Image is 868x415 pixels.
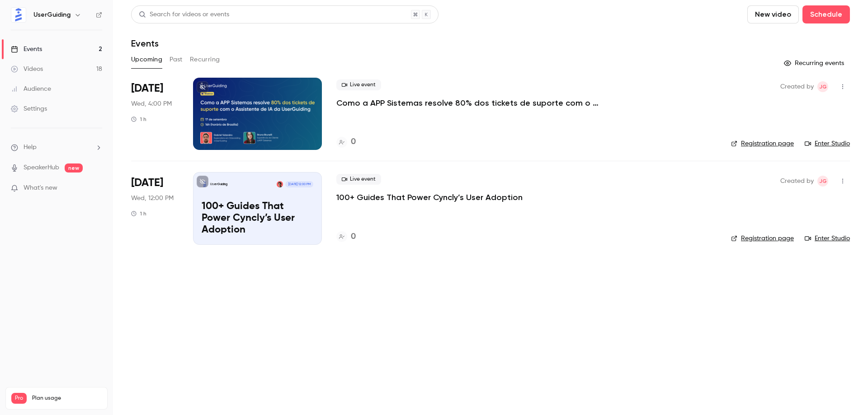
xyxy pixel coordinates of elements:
[131,99,172,108] span: Wed, 4:00 PM
[170,52,183,67] button: Past
[24,183,57,193] span: What's new
[780,81,814,92] span: Created by
[11,65,43,74] div: Videos
[336,192,523,203] a: 100+ Guides That Power Cyncly’s User Adoption
[131,116,146,123] div: 1 h
[11,8,26,22] img: UserGuiding
[11,45,42,54] div: Events
[193,172,322,244] a: 100+ Guides That Power Cyncly’s User AdoptionUserGuidingJoud Ghazal[DATE] 12:00 PM100+ Guides Tha...
[336,174,381,185] span: Live event
[11,393,27,404] span: Pro
[32,395,102,402] span: Plan usage
[351,231,356,243] h4: 0
[33,10,71,19] h6: UserGuiding
[285,181,313,187] span: [DATE] 12:00 PM
[91,184,102,192] iframe: Noticeable Trigger
[817,81,828,92] span: Joud Ghazal
[780,56,850,70] button: Recurring events
[11,84,51,93] div: Audience
[11,104,47,113] div: Settings
[210,182,227,187] p: UserGuiding
[131,81,163,96] span: [DATE]
[351,136,356,148] h4: 0
[24,143,37,152] span: Help
[819,176,827,187] span: JG
[819,81,827,92] span: JG
[131,52,162,67] button: Upcoming
[731,234,794,243] a: Registration page
[131,38,159,49] h1: Events
[202,201,313,236] p: 100+ Guides That Power Cyncly’s User Adoption
[131,194,174,203] span: Wed, 12:00 PM
[805,234,850,243] a: Enter Studio
[11,143,102,152] li: help-dropdown-opener
[802,5,850,23] button: Schedule
[65,163,83,173] span: new
[24,163,59,173] a: SpeakerHub
[131,78,179,150] div: Sep 17 Wed, 4:00 PM (America/Sao Paulo)
[780,176,814,187] span: Created by
[805,139,850,148] a: Enter Studio
[336,79,381,90] span: Live event
[336,98,608,108] a: Como a APP Sistemas resolve 80% dos tickets de suporte com o Assistente de IA da UserGuiding
[336,136,356,148] a: 0
[131,172,179,244] div: Sep 24 Wed, 4:00 PM (Europe/London)
[131,210,146,217] div: 1 h
[336,231,356,243] a: 0
[277,181,283,187] img: Joud Ghazal
[190,52,220,67] button: Recurring
[747,5,799,23] button: New video
[731,139,794,148] a: Registration page
[139,10,229,19] div: Search for videos or events
[817,176,828,187] span: Joud Ghazal
[131,176,163,190] span: [DATE]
